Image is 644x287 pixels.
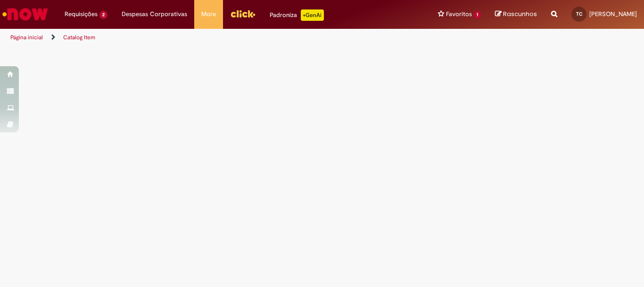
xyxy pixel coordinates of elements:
[230,7,256,21] img: click_logo_yellow_360x200.png
[63,34,95,41] a: Catalog Item
[99,11,107,19] span: 2
[65,9,98,19] span: Requisições
[10,34,43,41] a: Página inicial
[589,10,637,18] span: [PERSON_NAME]
[1,5,50,24] img: ServiceNow
[122,9,187,19] span: Despesas Corporativas
[576,11,582,17] span: TC
[503,9,537,18] span: Rascunhos
[201,9,216,19] span: More
[446,9,472,19] span: Favoritos
[495,10,537,19] a: Rascunhos
[301,9,324,21] p: +GenAi
[474,11,481,19] span: 1
[7,29,422,46] ul: Trilhas de página
[270,9,324,21] div: Padroniza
